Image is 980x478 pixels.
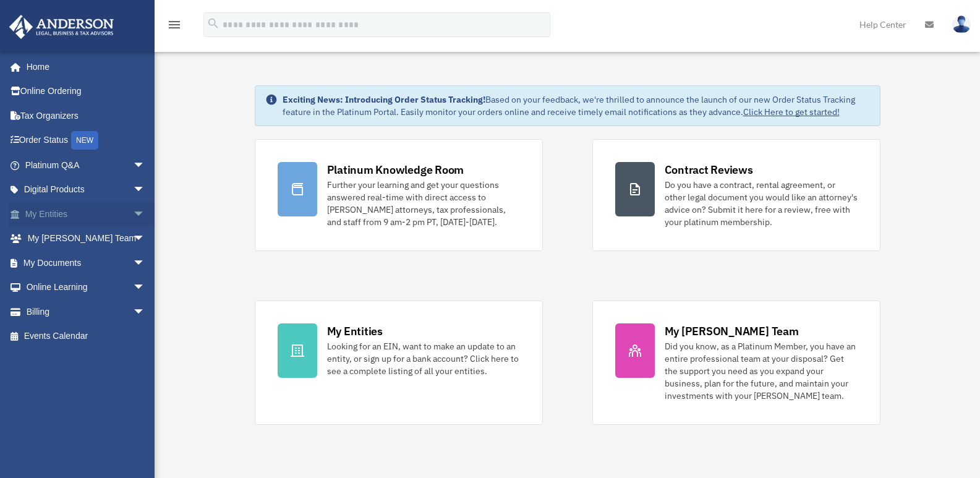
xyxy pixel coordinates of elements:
[133,202,158,227] span: arrow_drop_down
[255,139,543,251] a: Platinum Knowledge Room Further your learning and get your questions answered real-time with dire...
[9,153,164,177] a: Platinum Q&Aarrow_drop_down
[207,17,220,30] i: search
[665,162,753,177] div: Contract Reviews
[665,179,858,228] div: Do you have a contract, rental agreement, or other legal document you would like an attorney's ad...
[133,177,158,203] span: arrow_drop_down
[133,299,158,325] span: arrow_drop_down
[327,162,464,177] div: Platinum Knowledge Room
[327,323,383,339] div: My Entities
[167,17,182,32] i: menu
[283,93,870,118] div: Based on your feedback, we're thrilled to announce the launch of our new Order Status Tracking fe...
[133,153,158,178] span: arrow_drop_down
[743,106,840,117] a: Click Here to get started!
[133,226,158,252] span: arrow_drop_down
[255,301,543,425] a: My Entities Looking for an EIN, want to make an update to an entity, or sign up for a bank accoun...
[133,250,158,276] span: arrow_drop_down
[9,79,164,104] a: Online Ordering
[327,179,520,228] div: Further your learning and get your questions answered real-time with direct access to [PERSON_NAM...
[167,22,182,32] a: menu
[9,54,158,79] a: Home
[9,128,164,153] a: Order StatusNEW
[9,299,164,324] a: Billingarrow_drop_down
[9,275,164,300] a: Online Learningarrow_drop_down
[9,177,164,202] a: Digital Productsarrow_drop_down
[133,275,158,301] span: arrow_drop_down
[283,94,485,105] strong: Exciting News: Introducing Order Status Tracking!
[9,103,164,128] a: Tax Organizers
[592,139,880,251] a: Contract Reviews Do you have a contract, rental agreement, or other legal document you would like...
[665,340,858,402] div: Did you know, as a Platinum Member, you have an entire professional team at your disposal? Get th...
[9,226,164,251] a: My [PERSON_NAME] Teamarrow_drop_down
[6,15,117,39] img: Anderson Advisors Platinum Portal
[327,340,520,377] div: Looking for an EIN, want to make an update to an entity, or sign up for a bank account? Click her...
[592,301,880,425] a: My [PERSON_NAME] Team Did you know, as a Platinum Member, you have an entire professional team at...
[665,323,799,339] div: My [PERSON_NAME] Team
[9,250,164,275] a: My Documentsarrow_drop_down
[9,324,164,349] a: Events Calendar
[952,15,971,33] img: User Pic
[9,202,164,226] a: My Entitiesarrow_drop_down
[71,131,98,150] div: NEW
